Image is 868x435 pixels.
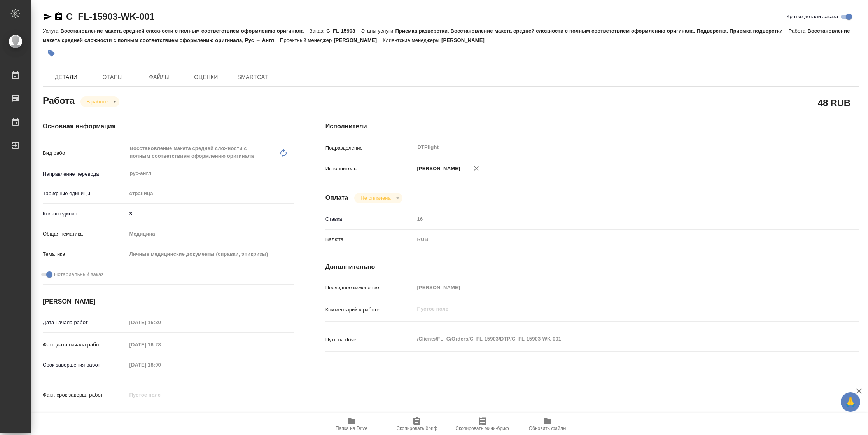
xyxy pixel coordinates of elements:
[127,227,294,241] div: Медицина
[415,165,460,173] p: [PERSON_NAME]
[336,426,367,431] span: Папка на Drive
[127,248,294,261] div: Личные медицинские документы (справки, эпикризы)
[43,190,127,197] p: Тарифные единицы
[43,122,294,131] h4: Основная информация
[127,339,195,350] input: Пустое поле
[319,413,384,435] button: Папка на Drive
[789,28,808,34] p: Работа
[441,37,490,43] p: [PERSON_NAME]
[529,426,567,431] span: Обновить файлы
[141,72,178,82] span: Файлы
[43,297,294,306] h4: [PERSON_NAME]
[127,317,195,328] input: Пустое поле
[325,193,348,203] h4: Оплата
[468,160,485,177] button: Удалить исполнителя
[455,426,509,431] span: Скопировать мини-бриф
[361,28,395,34] p: Этапы услуги
[395,28,788,34] p: Приемка разверстки, Восстановление макета средней сложности с полным соответствием оформлению ори...
[325,262,859,272] h4: Дополнительно
[187,72,225,82] span: Оценки
[127,208,294,219] input: ✎ Введи что-нибудь
[43,411,127,419] p: Срок завершения услуги
[43,28,60,34] p: Услуга
[325,215,415,223] p: Ставка
[325,284,415,292] p: Последнее изменение
[66,11,154,22] a: C_FL-15903-WK-001
[280,37,334,43] p: Проектный менеджер
[844,394,857,410] span: 🙏
[325,165,415,173] p: Исполнитель
[415,233,815,246] div: RUB
[43,361,127,369] p: Срок завершения работ
[43,341,127,349] p: Факт. дата начала работ
[47,72,85,82] span: Детали
[43,230,127,238] p: Общая тематика
[127,359,195,370] input: Пустое поле
[54,12,63,21] button: Скопировать ссылку
[326,28,361,34] p: C_FL-15903
[415,213,815,225] input: Пустое поле
[310,28,326,34] p: Заказ:
[43,250,127,258] p: Тематика
[383,37,441,43] p: Клиентские менеджеры
[43,210,127,218] p: Кол-во единиц
[94,72,131,82] span: Этапы
[127,389,195,400] input: Пустое поле
[43,391,127,399] p: Факт. срок заверш. работ
[325,306,415,314] p: Комментарий к работе
[450,413,515,435] button: Скопировать мини-бриф
[127,187,294,200] div: страница
[841,392,860,412] button: 🙏
[396,426,437,431] span: Скопировать бриф
[325,122,859,131] h4: Исполнители
[43,45,60,62] button: Добавить тэг
[325,144,415,152] p: Подразделение
[325,236,415,243] p: Валюта
[515,413,580,435] button: Обновить файлы
[334,37,383,43] p: [PERSON_NAME]
[818,96,850,109] h2: 48 RUB
[43,319,127,327] p: Дата начала работ
[384,413,450,435] button: Скопировать бриф
[358,195,393,201] button: Не оплачена
[80,96,119,107] div: В работе
[84,98,110,105] button: В работе
[354,193,402,203] div: В работе
[415,332,815,346] textarea: /Clients/FL_C/Orders/C_FL-15903/DTP/C_FL-15903-WK-001
[54,271,103,278] span: Нотариальный заказ
[787,13,838,21] span: Кратко детали заказа
[415,282,815,293] input: Пустое поле
[60,28,309,34] p: Восстановление макета средней сложности с полным соответствием оформлению оригинала
[43,149,127,157] p: Вид работ
[127,409,195,421] input: ✎ Введи что-нибудь
[43,93,75,107] h2: Работа
[43,170,127,178] p: Направление перевода
[325,336,415,344] p: Путь на drive
[234,72,271,82] span: SmartCat
[43,12,52,21] button: Скопировать ссылку для ЯМессенджера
